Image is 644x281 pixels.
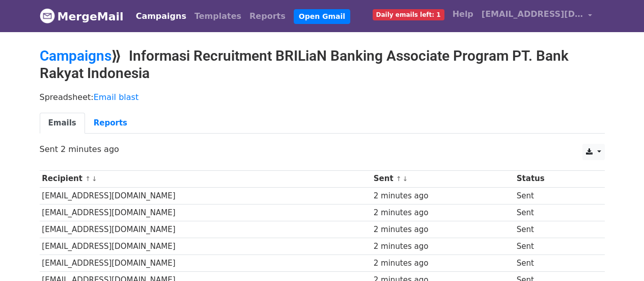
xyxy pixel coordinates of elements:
a: Reports [85,113,136,134]
a: Campaigns [132,6,190,27]
td: Sent [514,204,593,221]
div: 2 minutes ago [374,224,512,236]
td: [EMAIL_ADDRESS][DOMAIN_NAME] [40,204,371,221]
p: Spreadsheet: [40,92,605,103]
div: 2 minutes ago [374,241,512,252]
h2: ⟫ Informasi Recruitment BRILiaN Banking Associate Program PT. Bank Rakyat Indonesia [40,47,605,82]
td: Sent [514,187,593,204]
a: Email blast [94,92,139,102]
th: Status [514,170,593,187]
a: Campaigns [40,47,111,64]
td: Sent [514,238,593,255]
div: 2 minutes ago [374,190,512,202]
a: Open Gmail [294,9,350,24]
td: Sent [514,255,593,272]
div: 2 minutes ago [374,207,512,219]
td: [EMAIL_ADDRESS][DOMAIN_NAME] [40,255,371,272]
td: [EMAIL_ADDRESS][DOMAIN_NAME] [40,221,371,238]
a: MergeMail [40,6,124,27]
th: Recipient [40,170,371,187]
a: Reports [245,6,290,27]
span: [EMAIL_ADDRESS][DOMAIN_NAME] [482,8,583,20]
td: Sent [514,221,593,238]
a: [EMAIL_ADDRESS][DOMAIN_NAME] [478,4,597,28]
td: [EMAIL_ADDRESS][DOMAIN_NAME] [40,238,371,255]
p: Sent 2 minutes ago [40,144,605,155]
a: ↑ [396,175,402,183]
a: Templates [190,6,245,27]
div: 2 minutes ago [374,258,512,269]
img: MergeMail logo [40,8,55,23]
a: Emails [40,113,85,134]
a: ↑ [85,175,91,183]
td: [EMAIL_ADDRESS][DOMAIN_NAME] [40,187,371,204]
a: ↓ [403,175,408,183]
a: Help [449,4,478,24]
a: ↓ [92,175,97,183]
span: Daily emails left: 1 [373,9,444,20]
a: Daily emails left: 1 [369,4,449,24]
th: Sent [371,170,514,187]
